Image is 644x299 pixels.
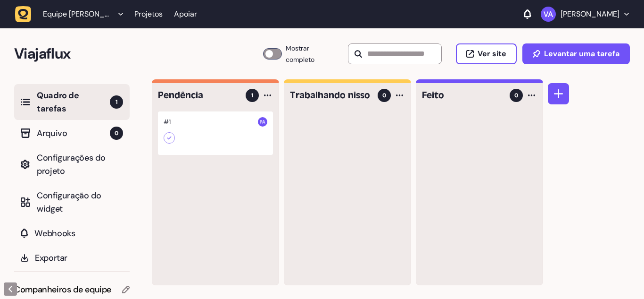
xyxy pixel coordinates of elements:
font: Pendência [158,90,203,101]
font: Arquivo [37,128,67,139]
font: Exportar [35,252,67,264]
iframe: Widget de bate-papo LiveChat [600,255,639,294]
button: Configuração do widget [14,184,130,220]
font: 0 [382,92,386,99]
font: 0 [115,129,118,137]
button: Webhooks [14,222,130,245]
button: Equipe [PERSON_NAME] [15,6,129,23]
font: Webhooks [34,228,75,239]
font: Ver site [478,49,506,59]
font: 1 [251,92,254,99]
font: Levantar uma tarefa [544,49,619,59]
a: Apoiar [174,9,197,19]
font: 0 [514,92,518,99]
font: Companheiros de equipe [14,284,111,295]
font: Viajaflux [14,44,70,63]
font: [PERSON_NAME] [561,9,619,19]
font: Mostrar completo [286,44,314,64]
button: [PERSON_NAME] [541,7,629,22]
font: Equipe [PERSON_NAME] [43,9,110,28]
img: Victor Amâncio [541,7,556,22]
button: Ver site [456,43,517,64]
button: Arquivo0 [14,122,130,145]
font: Trabalhando nisso [290,90,370,101]
button: Quadro de tarefas1 [14,84,130,120]
font: Configurações do projeto [37,152,105,177]
img: Paulo Alexandrino [258,117,267,127]
span: Equipe Pablo Alexandrino [43,9,114,19]
font: 1 [116,98,118,106]
font: Configuração do widget [37,190,101,214]
font: Apoiar [174,9,197,19]
h4: Trabalhando nisso [290,89,371,102]
font: Quadro de tarefas [37,90,79,114]
font: Feito [422,90,444,101]
button: Levantar uma tarefa [522,43,630,64]
button: Configurações do projeto [14,146,130,182]
button: Exportar [14,247,130,269]
h4: Pendência [158,89,239,102]
font: Projetos [134,9,163,19]
a: Projetos [134,6,163,23]
h4: Feito [422,89,503,102]
h2: Viajaflux [14,43,263,65]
